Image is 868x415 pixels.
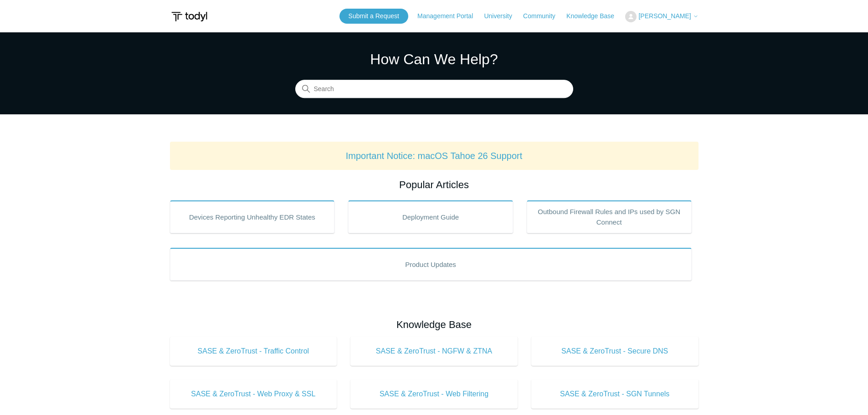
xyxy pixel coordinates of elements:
a: SASE & ZeroTrust - Traffic Control [170,337,337,366]
a: SASE & ZeroTrust - SGN Tunnels [531,379,699,409]
h2: Popular Articles [170,177,699,192]
span: SASE & ZeroTrust - Web Filtering [364,389,504,400]
a: Management Portal [417,11,482,21]
a: Community [523,11,565,21]
a: Knowledge Base [566,11,623,21]
span: [PERSON_NAME] [638,12,691,20]
a: Submit a Request [339,9,408,24]
a: SASE & ZeroTrust - Web Filtering [350,379,518,409]
span: SASE & ZeroTrust - NGFW & ZTNA [364,346,504,357]
input: Search [295,80,573,98]
a: University [484,11,521,21]
button: [PERSON_NAME] [625,11,698,22]
span: SASE & ZeroTrust - SGN Tunnels [545,389,685,400]
a: Devices Reporting Unhealthy EDR States [170,200,335,233]
img: Todyl Support Center Help Center home page [170,8,209,25]
h2: Knowledge Base [170,317,699,332]
a: SASE & ZeroTrust - Web Proxy & SSL [170,379,337,409]
span: SASE & ZeroTrust - Web Proxy & SSL [184,389,324,400]
a: SASE & ZeroTrust - NGFW & ZTNA [350,337,518,366]
a: Important Notice: macOS Tahoe 26 Support [346,151,523,161]
h1: How Can We Help? [295,48,573,70]
a: SASE & ZeroTrust - Secure DNS [531,337,699,366]
a: Outbound Firewall Rules and IPs used by SGN Connect [527,200,692,233]
a: Deployment Guide [348,200,513,233]
a: Product Updates [170,248,692,281]
span: SASE & ZeroTrust - Secure DNS [545,346,685,357]
span: SASE & ZeroTrust - Traffic Control [184,346,324,357]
